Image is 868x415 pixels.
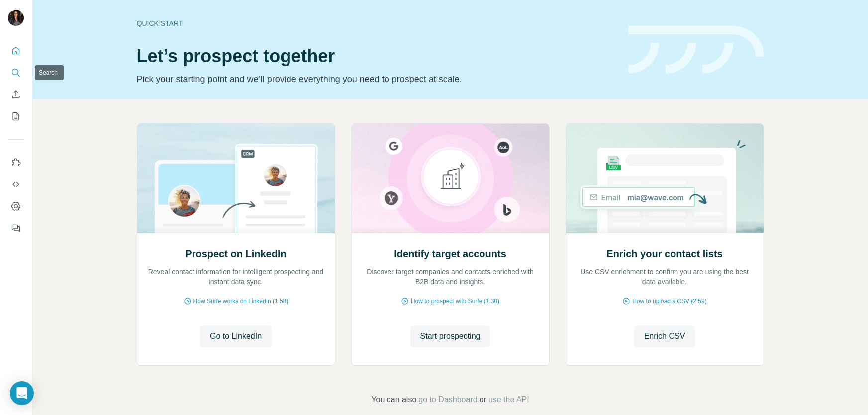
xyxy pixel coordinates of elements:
[566,124,764,233] img: Enrich your contact lists
[606,247,722,261] h2: Enrich your contact lists
[8,154,24,171] button: Use Surfe on LinkedIn
[147,267,325,287] p: Reveal contact information for intelligent prospecting and instant data sync.
[200,326,272,347] button: Go to LinkedIn
[418,394,477,406] button: go to Dashboard
[8,219,24,237] button: Feedback
[371,394,416,406] span: You can also
[480,394,486,406] span: or
[137,124,335,233] img: Prospect on LinkedIn
[628,26,764,74] img: banner
[137,46,616,66] h1: Let’s prospect together
[410,326,490,347] button: Start prospecting
[8,64,24,82] button: Search
[185,247,286,261] h2: Prospect on LinkedIn
[8,197,24,215] button: Dashboard
[634,326,695,347] button: Enrich CSV
[488,394,529,406] button: use the API
[394,247,506,261] h2: Identify target accounts
[8,10,24,26] img: Avatar
[420,331,481,342] span: Start prospecting
[137,18,616,28] div: Quick start
[137,72,616,86] p: Pick your starting point and we’ll provide everything you need to prospect at scale.
[8,107,24,125] button: My lists
[576,267,754,287] p: Use CSV enrichment to confirm you are using the best data available.
[351,124,550,233] img: Identify target accounts
[632,297,706,306] span: How to upload a CSV (2:59)
[8,42,24,60] button: Quick start
[8,85,24,103] button: Enrich CSV
[210,331,262,342] span: Go to LinkedIn
[644,331,685,342] span: Enrich CSV
[193,297,289,306] span: How Surfe works on LinkedIn (1:58)
[8,175,24,193] button: Use Surfe API
[10,381,34,405] div: Open Intercom Messenger
[362,267,539,287] p: Discover target companies and contacts enriched with B2B data and insights.
[411,297,499,306] span: How to prospect with Surfe (1:30)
